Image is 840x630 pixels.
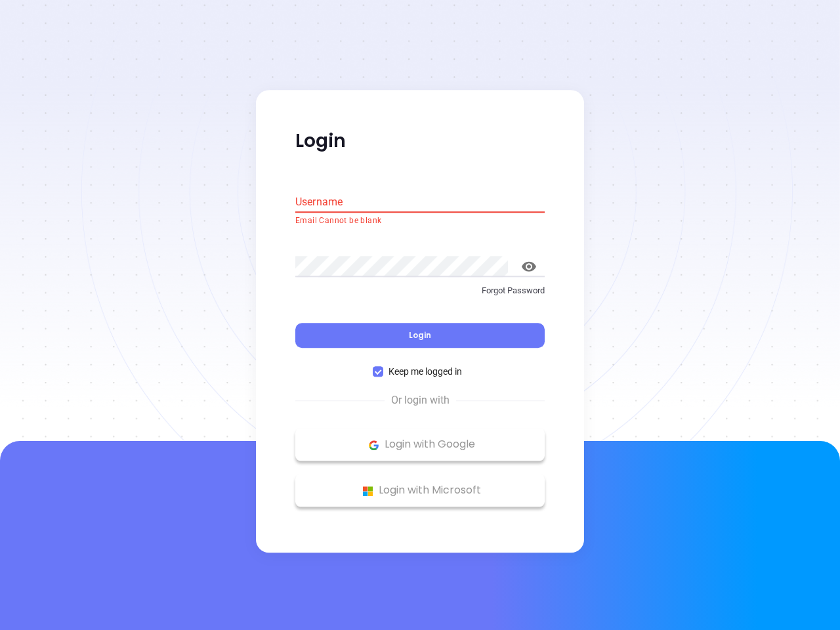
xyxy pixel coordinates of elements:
p: Login with Microsoft [302,481,538,501]
p: Forgot Password [295,284,545,297]
p: Email Cannot be blank [295,215,545,228]
button: Microsoft Logo Login with Microsoft [295,474,545,507]
p: Login with Google [302,435,538,455]
button: Google Logo Login with Google [295,429,545,461]
span: Login [409,330,431,341]
span: Or login with [385,393,456,409]
a: Forgot Password [295,284,545,308]
img: Google Logo [366,437,382,453]
img: Microsoft Logo [360,483,376,499]
button: toggle password visibility [513,251,545,282]
span: Keep me logged in [383,365,467,379]
p: Login [295,129,545,153]
button: Login [295,324,545,348]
